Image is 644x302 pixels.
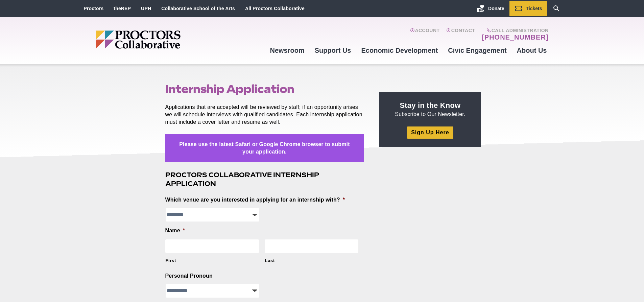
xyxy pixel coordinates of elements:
a: Donate [472,1,509,16]
label: Personal Pronoun [165,273,213,280]
span: Donate [488,6,504,11]
img: Proctors logo [96,30,233,49]
a: Search [547,1,566,16]
span: Tickets [526,6,542,11]
span: Call Administration [480,28,548,33]
p: Subscribe to Our Newsletter. [387,100,473,118]
strong: Please use the latest Safari or Google Chrome browser to submit your application. [179,141,350,155]
a: Tickets [509,1,547,16]
a: theREP [114,6,131,11]
a: [PHONE_NUMBER] [482,33,548,41]
iframe: Advertisement [379,155,481,239]
a: UPH [141,6,151,11]
h3: Proctors Collaborative Internship Application [165,170,364,188]
a: Proctors [84,6,104,11]
a: Support Us [310,41,356,60]
p: Applications that are accepted will be reviewed by staff; if an opportunity arises we will schedu... [165,103,364,126]
a: All Proctors Collaborative [245,6,305,11]
h1: Internship Application [165,83,364,95]
label: Last [265,258,358,264]
a: Civic Engagement [443,41,511,60]
a: Contact [446,28,475,41]
a: About Us [512,41,552,60]
a: Collaborative School of the Arts [161,6,235,11]
label: First [166,258,259,264]
a: Economic Development [356,41,443,60]
a: Newsroom [265,41,309,60]
label: Name [165,227,185,234]
a: Account [410,28,439,41]
label: Which venue are you interested in applying for an internship with? [165,196,345,204]
a: Sign Up Here [407,126,453,138]
strong: Stay in the Know [400,101,461,110]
